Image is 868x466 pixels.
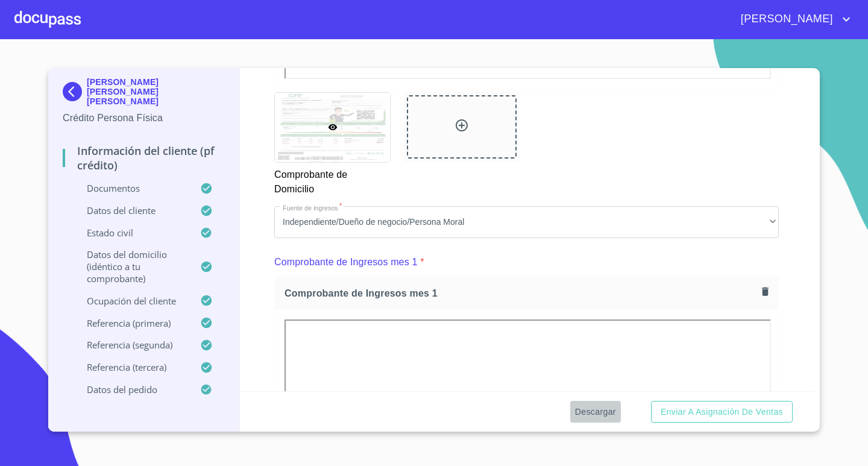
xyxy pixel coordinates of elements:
p: Crédito Persona Física [63,111,225,125]
p: Datos del cliente [63,204,200,216]
button: Descargar [570,401,621,423]
p: Referencia (primera) [63,317,200,329]
p: Información del cliente (PF crédito) [63,143,225,172]
p: Datos del domicilio (idéntico a tu comprobante) [63,248,200,285]
p: Comprobante de Ingresos mes 1 [274,255,417,269]
p: Documentos [63,182,200,194]
button: Enviar a Asignación de Ventas [651,401,793,423]
button: account of current user [732,10,854,29]
p: Estado Civil [63,227,200,239]
p: Ocupación del Cliente [63,295,200,307]
img: Docupass spot blue [63,82,87,101]
p: Datos del pedido [63,383,200,395]
span: Comprobante de Ingresos mes 1 [285,287,757,300]
p: Comprobante de Domicilio [274,163,389,197]
span: [PERSON_NAME] [732,10,839,29]
p: Referencia (segunda) [63,339,200,351]
p: Referencia (tercera) [63,361,200,373]
div: Independiente/Dueño de negocio/Persona Moral [274,206,779,239]
span: Descargar [575,405,616,420]
span: Enviar a Asignación de Ventas [661,405,783,420]
p: [PERSON_NAME] [PERSON_NAME] [PERSON_NAME] [87,77,225,106]
div: [PERSON_NAME] [PERSON_NAME] [PERSON_NAME] [63,77,225,111]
